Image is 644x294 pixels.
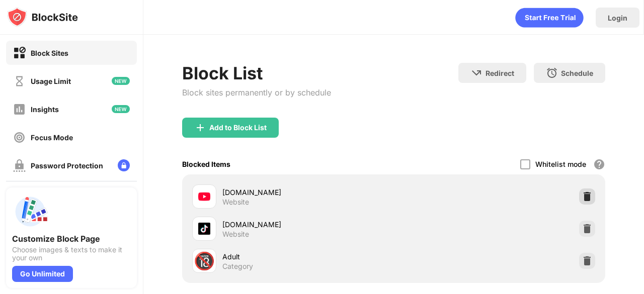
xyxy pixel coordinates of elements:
[198,190,210,203] img: favicons
[12,234,131,244] div: Customize Block Page
[31,49,68,57] div: Block Sites
[608,14,627,22] div: Login
[13,47,26,59] img: block-on.svg
[182,160,230,168] div: Blocked Items
[222,219,394,230] div: [DOMAIN_NAME]
[13,131,26,144] img: focus-off.svg
[222,262,253,271] div: Category
[12,246,131,262] div: Choose images & texts to make it your own
[182,63,331,83] div: Block List
[222,230,249,239] div: Website
[118,159,130,171] img: lock-menu.svg
[198,223,210,235] img: favicons
[112,77,130,85] img: new-icon.svg
[194,251,215,271] div: 🔞
[13,75,26,87] img: time-usage-off.svg
[12,193,48,230] img: push-custom-page.svg
[222,187,394,198] div: [DOMAIN_NAME]
[182,87,331,97] div: Block sites permanently or by schedule
[222,251,394,262] div: Adult
[13,103,26,116] img: insights-off.svg
[486,69,514,77] div: Redirect
[561,69,593,77] div: Schedule
[7,7,78,27] img: logo-blocksite.svg
[31,161,103,170] div: Password Protection
[13,159,26,172] img: password-protection-off.svg
[31,105,59,114] div: Insights
[31,77,71,85] div: Usage Limit
[12,266,73,282] div: Go Unlimited
[535,160,586,168] div: Whitelist mode
[31,133,73,142] div: Focus Mode
[515,8,584,28] div: animation
[209,124,267,132] div: Add to Block List
[222,198,249,207] div: Website
[112,105,130,113] img: new-icon.svg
